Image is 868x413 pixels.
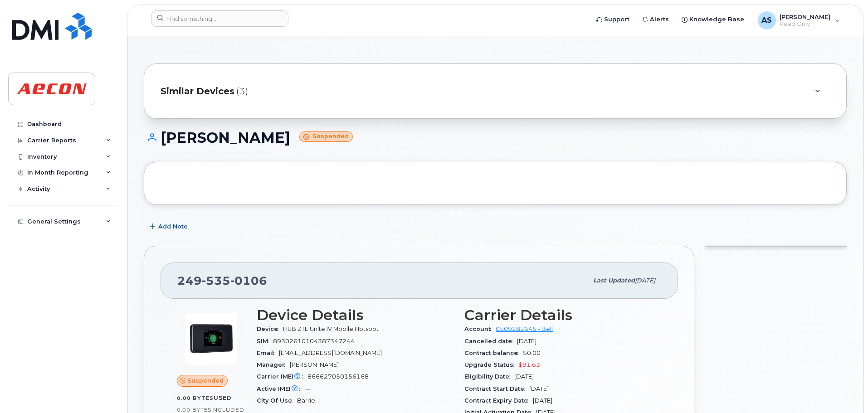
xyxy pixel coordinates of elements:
[464,307,661,323] h3: Carrier Details
[273,338,355,345] span: 89302610104387347244
[202,274,230,287] span: 535
[299,131,353,142] small: Suspended
[283,326,379,332] span: HUB ZTE Unite IV Mobile Hotspot
[236,85,248,98] span: (3)
[518,361,540,368] span: $91.63
[307,373,369,380] span: 866627050156168
[279,350,382,356] span: [EMAIL_ADDRESS][DOMAIN_NAME]
[144,130,847,146] h1: [PERSON_NAME]
[158,222,188,231] span: Add Note
[257,373,307,380] span: Carrier IMEI
[187,376,224,385] span: Suspended
[257,385,305,392] span: Active IMEI
[144,219,195,235] button: Add Note
[529,385,549,392] span: [DATE]
[257,350,279,356] span: Email
[257,326,283,332] span: Device
[177,407,211,413] span: 0.00 Bytes
[464,373,514,380] span: Eligibility Date
[214,394,232,401] span: used
[523,350,541,356] span: $0.00
[184,311,239,366] img: image20231002-3703462-9mpqx.jpeg
[514,373,534,380] span: [DATE]
[297,397,315,404] span: Barrie
[635,277,655,284] span: [DATE]
[230,274,267,287] span: 0106
[305,385,311,392] span: —
[593,277,635,284] span: Last updated
[533,397,552,404] span: [DATE]
[517,338,536,345] span: [DATE]
[464,350,523,356] span: Contract balance
[161,85,234,98] span: Similar Devices
[464,397,533,404] span: Contract Expiry Date
[464,361,518,368] span: Upgrade Status
[464,338,517,345] span: Cancelled date
[464,385,529,392] span: Contract Start Date
[496,326,553,332] a: 0509282645 - Bell
[177,274,267,287] span: 249
[257,338,273,345] span: SIM
[177,395,214,401] span: 0.00 Bytes
[257,307,454,323] h3: Device Details
[257,397,297,404] span: City Of Use
[257,361,290,368] span: Manager
[464,326,496,332] span: Account
[290,361,339,368] span: [PERSON_NAME]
